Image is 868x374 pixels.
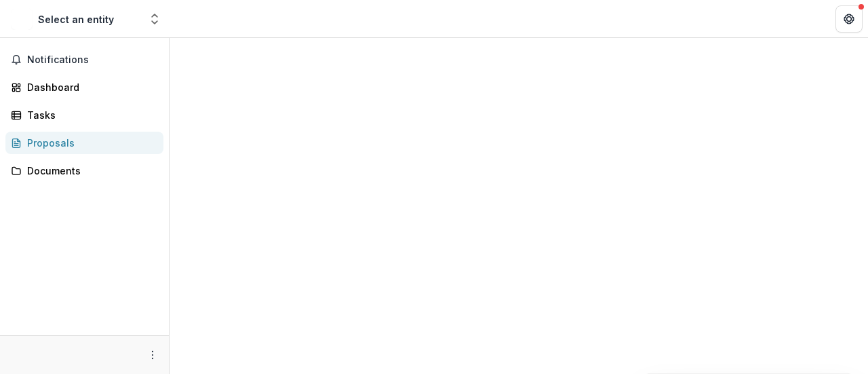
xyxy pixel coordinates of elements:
[5,132,163,154] a: Proposals
[5,49,163,71] button: Notifications
[5,104,163,126] a: Tasks
[27,136,153,150] div: Proposals
[27,54,158,66] span: Notifications
[27,164,153,178] div: Documents
[835,5,863,33] button: Get Help
[144,347,161,363] button: More
[145,5,164,33] button: Open entity switcher
[5,160,163,182] a: Documents
[5,76,163,98] a: Dashboard
[27,80,153,94] div: Dashboard
[27,108,153,122] div: Tasks
[38,12,114,26] div: Select an entity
